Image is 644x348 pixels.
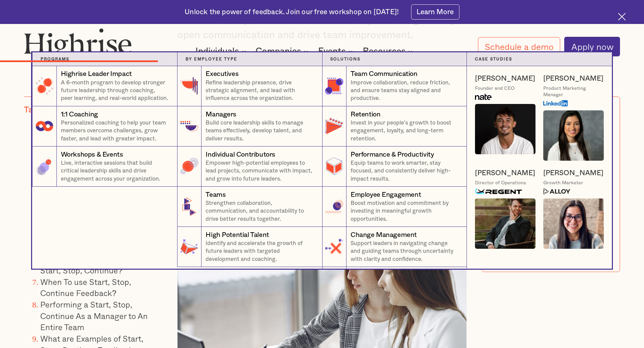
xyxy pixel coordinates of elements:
[351,240,458,263] p: Support leaders in navigating change and guiding teams through uncertainty with clarity and confi...
[322,66,467,106] a: Team CommunicationImprove collaboration, reduce friction, and ensure teams stay aligned and produ...
[32,146,177,187] a: Workshops & EventsLive, interactive sessions that build critical leadership skills and drive enga...
[475,180,526,186] div: Director of Operations
[206,79,314,103] p: Refine leadership presence, drive strategic alignment, and lead with influence across the organiz...
[206,150,275,159] div: Individual Contributors
[32,66,177,106] a: Highrise Leader ImpactA 6-month program to develop stronger future leadership through coaching, p...
[351,190,421,199] div: Employee Engagement
[206,119,314,143] p: Build core leadership skills to manage teams effectively, develop talent, and deliver results.
[195,47,248,55] div: Individuals
[543,74,603,83] a: [PERSON_NAME]
[177,106,322,146] a: ManagersBuild core leadership skills to manage teams effectively, develop talent, and deliver res...
[177,146,322,187] a: Individual ContributorsEmpower high-potential employees to lead projects, communicate with impact...
[256,47,310,55] div: Companies
[351,69,418,79] div: Team Communication
[177,66,322,106] a: ExecutivesRefine leadership presence, drive strategic alignment, and lead with influence across t...
[206,190,225,199] div: Teams
[322,187,467,227] a: Employee EngagementBoost motivation and commitment by investing in meaningful growth opportunities.
[177,187,322,227] a: TeamsStrengthen collaboration, communication, and accountability to drive better results together.
[206,159,314,183] p: Empower high-potential employees to lead projects, communicate with impact, and grow into future ...
[185,7,399,17] div: Unlock the power of feedback. Join our free workshop on [DATE]!
[351,150,434,159] div: Performance & Productivity
[543,168,603,178] a: [PERSON_NAME]
[24,28,132,60] img: Highrise logo
[318,47,346,55] div: Events
[186,57,237,61] strong: By Employee Type
[351,199,458,223] p: Boost motivation and commitment by investing in meaningful growth opportunities.
[322,146,467,187] a: Performance & ProductivityEquip teams to work smarter, stay focused, and consistently deliver hig...
[618,13,626,21] img: Cross icon
[61,150,123,159] div: Workshops & Events
[206,69,238,79] div: Executives
[61,110,98,119] div: 1:1 Coaching
[177,227,322,267] a: High Potential TalentIdentify and accelerate the growth of future leaders with targeted developme...
[61,79,169,103] p: A 6-month program to develop stronger future leadership through coaching, peer learning, and real...
[32,106,177,146] a: 1:1 CoachingPersonalized coaching to help your team members overcome challenges, grow faster, and...
[475,57,512,61] strong: Case Studies
[478,37,560,56] a: Schedule a demo
[351,119,458,143] p: Invest in your people’s growth to boost engagement, loyalty, and long-term retention.
[363,47,406,55] div: Resources
[351,79,458,103] p: Improve collaboration, reduce friction, and ensure teams stay aligned and productive.
[318,47,355,55] div: Events
[543,85,604,98] div: Product Marketing Manager
[543,180,583,186] div: Growth Marketer
[351,159,458,183] p: Equip teams to work smarter, stay focused, and consistently deliver high-impact results.
[61,119,169,143] p: Personalized coaching to help your team members overcome challenges, grow faster, and lead with g...
[40,275,131,299] a: When To use Start, Stop, Continue Feedback?
[61,159,169,183] p: Live, interactive sessions that build critical leadership skills and drive engagement across your...
[206,199,314,223] p: Strengthen collaboration, communication, and accountability to drive better results together.
[195,47,239,55] div: Individuals
[322,227,467,267] a: Change ManagementSupport leaders in navigating change and guiding teams through uncertainty with ...
[40,298,148,333] a: Performing a Start, Stop, Continue As a Manager to An Entire Team
[41,57,69,61] strong: Programs
[206,240,314,263] p: Identify and accelerate the growth of future leaders with targeted development and coaching.
[206,110,236,119] div: Managers
[475,85,515,92] div: Founder and CEO
[206,230,269,240] div: High Potential Talent
[411,4,459,20] a: Learn More
[351,110,380,119] div: Retention
[475,168,535,178] a: [PERSON_NAME]
[61,69,132,79] div: Highrise Leader Impact
[564,37,620,56] a: Apply now
[256,47,301,55] div: Companies
[363,47,414,55] div: Resources
[322,106,467,146] a: RetentionInvest in your people’s growth to boost engagement, loyalty, and long-term retention.
[330,57,360,61] strong: Solutions
[475,74,535,83] a: [PERSON_NAME]
[322,267,467,307] a: Manager EnablementGive managers the tools, support, and training they need to lead effectively an...
[351,230,417,240] div: Change Management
